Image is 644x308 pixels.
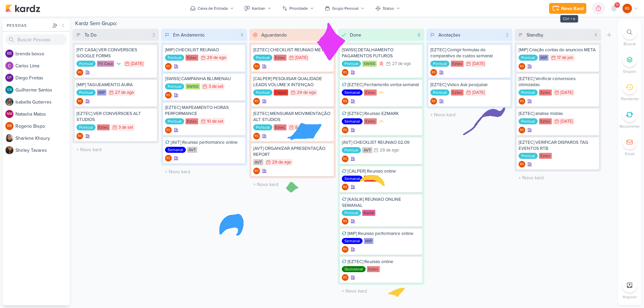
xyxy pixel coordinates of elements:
div: Diego Freitas [5,74,13,82]
div: Renan Sena [342,156,348,162]
div: Renan Sena [253,133,260,139]
p: RS [255,170,259,173]
p: RS [255,135,259,138]
div: Kaslik [362,210,375,216]
div: Renan Sena [342,98,348,105]
div: [DATE] [472,62,485,66]
div: SWISS [362,61,377,67]
div: Semanal [342,118,363,124]
div: [MIP] Reuniao performance online [342,231,420,237]
p: Recorrente [620,123,640,129]
div: Criador(a): Renan Sena [430,69,437,76]
div: [EZTEC] MENSURAR MOVIMENTAÇÃO ALT STUDIOS [253,111,332,123]
div: [DATE] [560,90,573,95]
div: S h a r l e n e K h o u r y [15,135,70,142]
div: Natasha Matos [5,110,13,118]
p: Pendente [621,96,639,102]
div: [DATE] [295,56,308,60]
img: Isabella Gutierres [5,98,13,106]
p: Buscar [624,41,636,47]
div: Eztec [274,124,286,130]
div: SWISS [185,83,200,89]
div: Criador(a): Renan Sena [253,63,260,70]
input: Buscar Pessoas [5,34,67,45]
div: Eztec [539,89,552,96]
div: Pontual [430,61,449,67]
div: Renan Sena [253,63,260,70]
div: C a r l o s L i m a [15,62,70,69]
div: [EZTEC] Corrigir formulas do comparativo de custos semanal [430,47,509,59]
input: + Novo kard [74,145,158,155]
div: Semanal [342,238,363,244]
div: MIP [364,238,373,244]
div: [EZTEC] Video Ask pesquisar [430,82,509,88]
div: Fit Casa [97,61,114,67]
div: Pessoas [5,22,51,28]
div: Renan Sena [519,161,525,168]
p: bb [7,52,12,56]
div: 3 de set [209,84,223,89]
p: RS [78,100,82,103]
div: [AVT] ORGANIZAR APRESENTAÇÃO REPORT [253,145,332,158]
div: Criador(a): Renan Sena [165,155,172,162]
div: Pontual [76,61,96,67]
div: Criador(a): Renan Sena [519,161,525,168]
div: Prioridade Média [378,118,385,125]
div: 17 de jan [557,56,573,60]
div: AVT [362,147,372,153]
div: Renan Sena [76,98,83,105]
div: Pontual [342,147,361,153]
div: Ctrl + k [560,15,578,22]
p: NM [7,112,12,116]
p: RS [78,71,82,74]
div: [EZTEC] analise midias [519,111,597,117]
p: RS [520,100,524,103]
div: Pontual [342,210,361,216]
div: Criador(a): Renan Sena [342,127,348,133]
div: Criador(a): Renan Sena [253,168,260,174]
div: Criador(a): Renan Sena [253,98,260,105]
div: Renan Sena [623,4,632,13]
div: Renan Sena [342,184,348,190]
div: D i e g o F r e i t a s [15,74,70,81]
div: Rogerio Bispo [5,122,13,130]
p: Email [625,151,635,157]
div: Kardz Sem Grupo: [72,19,615,29]
div: 29 de ago [272,160,291,165]
div: Calper [364,176,378,182]
input: + Novo kard [251,180,334,189]
p: DF [7,76,12,80]
div: AVT [187,147,197,153]
div: [DATE] [131,62,143,66]
div: Renan Sena [519,63,525,70]
div: AVT [253,159,263,165]
p: RS [343,220,347,223]
p: GS [7,88,12,92]
p: RS [520,163,524,166]
img: Sharlene Khoury [5,134,13,142]
div: N a t a s h a M a t o s [15,111,70,118]
img: Shirley Tavares [5,146,13,154]
div: 2 [503,32,511,39]
p: RS [432,100,436,103]
div: 4 [238,32,246,39]
div: [MIP] TAGUEAMENTO AURA [76,82,155,88]
div: 10 de set [207,119,223,124]
p: RS [432,71,436,74]
div: [AVT] Reuniao performance online [165,139,244,145]
p: Grupos [623,68,636,74]
div: [SWISS] DETALHAMENTO PAGAMENTOS FUTUROS [342,47,420,59]
div: Eztec [185,118,198,124]
div: 3 de set [118,125,133,130]
input: + Novo kard [428,110,512,120]
input: + Novo kard [162,167,246,177]
div: Renan Sena [430,69,437,76]
div: [SWISS] CAMPANHA BLUMENAU [165,76,244,82]
div: Pontual [165,55,184,61]
div: 27 de ago [392,62,411,66]
div: Criador(a): Renan Sena [430,98,437,105]
div: Pontual [253,89,272,96]
div: [EZTEC] Fechamento verba semanal [342,82,420,88]
div: Criador(a): Renan Sena [342,246,348,253]
div: Criador(a): Renan Sena [342,274,348,281]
